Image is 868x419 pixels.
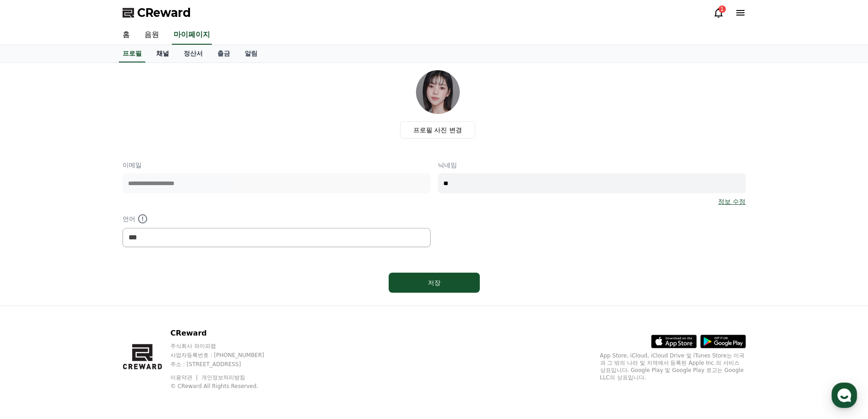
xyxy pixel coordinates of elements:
p: 주소 : [STREET_ADDRESS] [170,361,282,368]
span: Messages [76,303,103,310]
a: 이용약관 [170,374,199,381]
a: 정산서 [176,45,210,62]
a: 정보 수정 [718,197,745,206]
p: © CReward All Rights Reserved. [170,383,282,390]
a: 개인정보처리방침 [201,374,245,381]
a: 1 [713,7,724,18]
label: 프로필 사진 변경 [400,121,475,139]
div: 저장 [407,278,462,287]
a: 마이페이지 [172,26,212,45]
a: 프로필 [119,45,145,62]
span: Home [23,303,39,310]
a: CReward [123,5,191,20]
p: 주식회사 와이피랩 [170,342,282,350]
div: 1 [719,5,726,13]
a: 음원 [137,26,166,45]
img: profile_image [416,70,460,114]
span: Settings [135,303,157,310]
a: Messages [60,289,118,312]
a: 채널 [149,45,176,62]
a: Home [3,289,60,312]
a: 홈 [115,26,137,45]
button: 저장 [389,273,480,293]
p: App Store, iCloud, iCloud Drive 및 iTunes Store는 미국과 그 밖의 나라 및 지역에서 등록된 Apple Inc.의 서비스 상표입니다. Goo... [600,352,746,381]
p: 사업자등록번호 : [PHONE_NUMBER] [170,352,282,359]
a: Settings [118,289,175,312]
p: 언어 [123,213,431,224]
p: 닉네임 [438,160,746,170]
a: 알림 [237,45,265,62]
span: CReward [137,5,191,20]
p: 이메일 [123,160,431,170]
a: 출금 [210,45,237,62]
p: CReward [170,328,282,339]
